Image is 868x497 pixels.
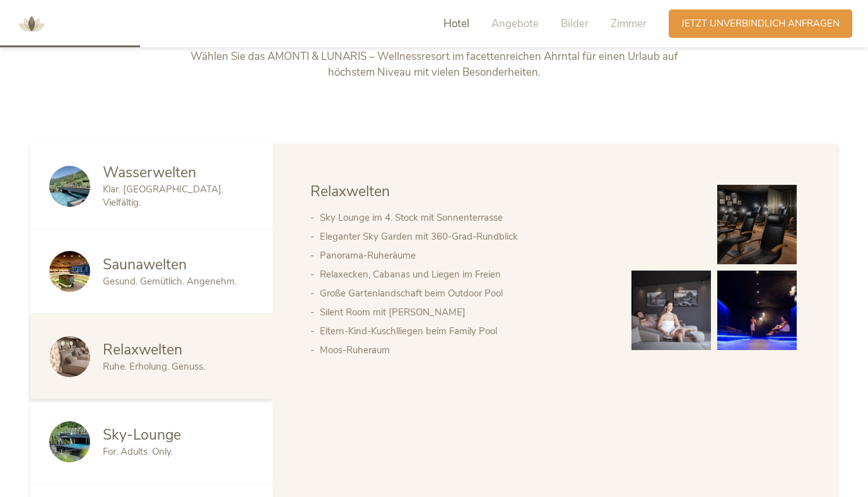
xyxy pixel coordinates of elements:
p: Wählen Sie das AMONTI & LUNARIS – Wellnessresort im facettenreichen Ahrntal für einen Urlaub auf ... [171,49,698,81]
span: Relaxwelten [310,182,390,201]
img: AMONTI & LUNARIS Wellnessresort [13,5,50,43]
span: Hotel [443,16,469,31]
span: Angebote [491,16,539,31]
span: Zimmer [611,16,647,31]
span: Relaxwelten [103,340,182,360]
li: Panorama-Ruheräume [320,246,606,265]
li: Relaxecken, Cabanas und Liegen im Freien [320,265,606,284]
a: AMONTI & LUNARIS Wellnessresort [13,19,50,28]
span: Jetzt unverbindlich anfragen [681,17,840,30]
span: Wasserwelten [103,163,196,182]
li: Sky Lounge im 4. Stock mit Sonnenterrasse [320,208,606,227]
li: Eleganter Sky Garden mit 360-Grad-Rundblick [320,227,606,246]
span: Sky-Lounge [103,425,181,445]
span: For. Adults. Only. [103,445,173,458]
span: Bilder [561,16,589,31]
li: Eltern-Kind-Kuschlliegen beim Family Pool [320,322,606,341]
span: Klar. [GEOGRAPHIC_DATA]. Vielfältig. [103,183,223,209]
li: Silent Room mit [PERSON_NAME] [320,303,606,322]
span: Ruhe. Erholung. Genuss. [103,360,205,373]
li: Moos-Ruheraum [320,341,606,360]
li: Große Gartenlandschaft beim Outdoor Pool [320,284,606,303]
span: Saunawelten [103,255,187,274]
span: Gesund. Gemütlich. Angenehm. [103,275,237,288]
